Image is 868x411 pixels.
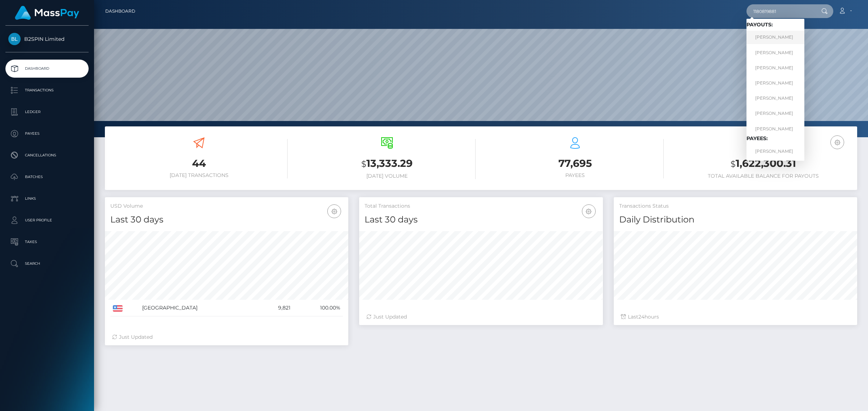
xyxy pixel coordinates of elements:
h6: Payees: [746,135,804,142]
h4: Last 30 days [110,213,343,226]
p: Cancellations [8,150,86,161]
small: $ [361,159,366,169]
a: Links [5,190,89,208]
p: Search [8,258,86,269]
div: Just Updated [112,333,341,341]
h3: 44 [110,156,288,170]
h5: USD Volume [110,203,343,210]
a: Search [5,255,89,273]
td: 100.00% [293,300,343,316]
p: Ledger [8,107,86,117]
a: [PERSON_NAME] [746,31,804,44]
h5: Total Transactions [365,203,597,210]
h6: Payouts: [746,22,804,28]
h4: Daily Distribution [619,213,852,226]
a: Cancellations [5,146,89,164]
a: Ledger [5,103,89,121]
a: [PERSON_NAME] [746,61,804,74]
td: [GEOGRAPHIC_DATA] [140,300,259,316]
div: Just Updated [366,313,595,321]
a: Batches [5,168,89,186]
a: User Profile [5,211,89,229]
a: Dashboard [105,4,135,19]
p: User Profile [8,215,86,226]
h3: 1,622,300.31 [675,156,852,171]
h3: 77,695 [486,156,664,170]
h3: 13,333.29 [298,156,476,171]
a: [PERSON_NAME] [746,76,804,90]
p: Links [8,193,86,204]
a: [PERSON_NAME] [746,46,804,59]
span: B2SPIN Limited [5,36,89,42]
p: Dashboard [8,63,86,74]
td: 9,821 [259,300,293,316]
img: B2SPIN Limited [8,33,21,45]
a: Dashboard [5,60,89,78]
a: [PERSON_NAME] [746,92,804,105]
input: Search... [746,4,814,18]
h6: Total Available Balance for Payouts [675,173,852,179]
p: Taxes [8,237,86,247]
div: Last hours [621,313,850,321]
h6: [DATE] Volume [298,173,476,179]
img: US.png [113,305,123,312]
h6: Payees [486,172,664,178]
small: $ [731,159,736,169]
h4: Last 30 days [365,213,597,226]
span: 24 [638,313,644,320]
a: [PERSON_NAME] [746,122,804,135]
a: Transactions [5,81,89,99]
p: Batches [8,172,86,182]
a: Payees [5,125,89,143]
img: MassPay Logo [15,6,79,20]
h6: [DATE] Transactions [110,172,288,178]
a: [PERSON_NAME] [746,144,804,158]
h5: Transactions Status [619,203,852,210]
a: [PERSON_NAME] [746,107,804,120]
a: Taxes [5,233,89,251]
p: Payees [8,128,86,139]
p: Transactions [8,85,86,96]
